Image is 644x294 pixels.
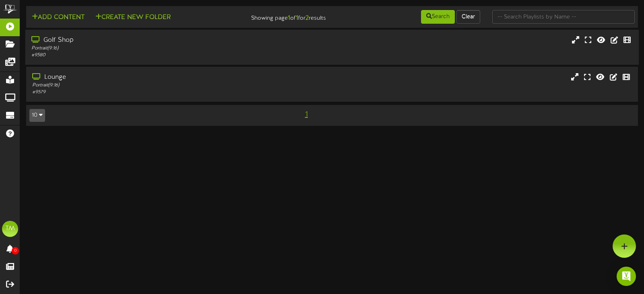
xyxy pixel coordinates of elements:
button: 10 [29,109,45,122]
span: 1 [303,110,310,119]
div: Lounge [32,73,275,82]
div: # 9580 [31,52,275,59]
div: Golf Shop [31,36,275,45]
div: Portrait ( 9:16 ) [31,45,275,52]
div: Portrait ( 9:16 ) [32,82,275,89]
input: -- Search Playlists by Name -- [492,10,635,24]
button: Create New Folder [93,12,173,23]
div: Open Intercom Messenger [617,267,636,286]
button: Search [421,10,455,24]
div: # 9579 [32,89,275,96]
div: Showing page of for results [229,9,332,23]
span: 0 [12,247,19,255]
strong: 1 [296,14,298,22]
div: TM [2,221,18,237]
strong: 1 [288,14,290,22]
strong: 2 [305,14,309,22]
button: Add Content [29,12,87,23]
button: Clear [456,10,480,24]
